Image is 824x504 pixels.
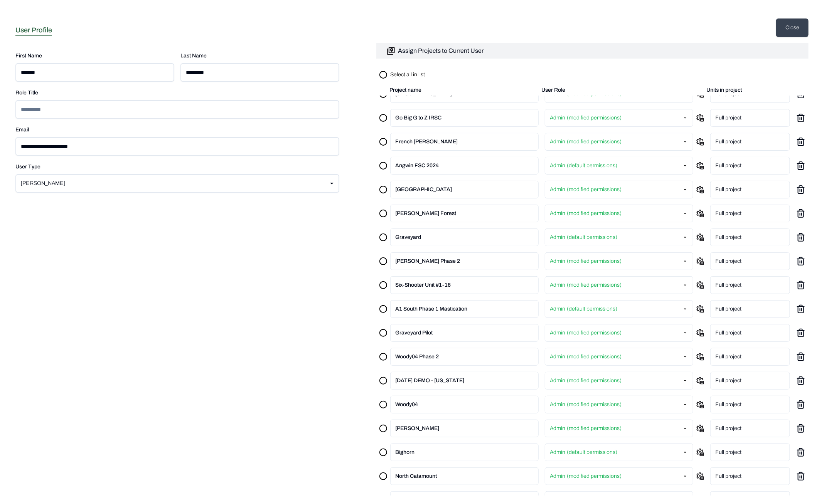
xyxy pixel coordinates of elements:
p: (default permissions) [567,234,617,241]
label: Role Title [15,90,38,96]
p: A1 South Phase 1 Mastication [390,300,539,318]
div: Full project [710,181,790,198]
button: Admin(default permissions) [545,444,693,461]
div: Full project [710,300,790,318]
p: Admin [550,257,565,265]
div: Full project [710,348,790,366]
div: Full project [710,420,790,437]
p: Admin [550,305,565,313]
p: Graveyard [390,228,539,246]
p: Woody04 Phase 2 [390,348,539,366]
p: (default permissions) [567,305,617,313]
button: Admin(modified permissions) [545,348,693,366]
div: Full project [710,467,790,485]
p: [PERSON_NAME] Phase 2 [390,252,539,270]
p: Admin [550,401,565,408]
p: (modified permissions) [567,377,622,385]
button: Admin(modified permissions) [545,276,693,294]
p: Admin [550,234,565,241]
p: (modified permissions) [567,353,622,361]
p: Project name [376,86,535,94]
p: User Profile [15,25,339,35]
button: Admin(modified permissions) [545,324,693,342]
p: User Role [542,86,701,94]
button: Admin(modified permissions) [545,396,693,413]
p: [PERSON_NAME] [390,420,539,437]
p: [PERSON_NAME] Forest [390,205,539,222]
div: Full project [710,396,790,413]
button: Admin(default permissions) [545,228,693,246]
p: Admin [550,425,565,432]
p: Admin [550,138,565,146]
div: Full project [710,276,790,294]
p: (modified permissions) [567,401,622,408]
p: Admin [550,329,565,337]
p: Admin [550,162,565,170]
button: Admin(modified permissions) [545,420,693,437]
p: (modified permissions) [567,281,622,289]
p: North Catamount [390,467,539,485]
p: Go Big G to Z IRSC [390,109,539,127]
p: Assign Projects to Current User [398,46,484,55]
p: (modified permissions) [567,425,622,432]
div: Full project [710,133,790,151]
p: (modified permissions) [567,257,622,265]
p: Admin [550,186,565,193]
button: Admin(default permissions) [545,157,693,175]
p: (modified permissions) [567,472,622,480]
label: Last Name [180,53,207,59]
p: (modified permissions) [567,114,622,122]
p: Admin [550,472,565,480]
p: (modified permissions) [567,138,622,146]
button: Admin(modified permissions) [545,252,693,270]
div: Full project [710,228,790,246]
div: Full project [710,444,790,461]
p: Angwin FSC 2024 [390,157,539,175]
p: [DATE] DEMO - [US_STATE] [390,372,539,390]
button: Admin(modified permissions) [545,372,693,390]
p: French [PERSON_NAME] [390,133,539,151]
p: Admin [550,353,565,361]
p: Admin [550,281,565,289]
p: (modified permissions) [567,210,622,217]
button: Admin(default permissions) [545,300,693,318]
p: Woody04 [390,396,539,413]
div: Full project [710,157,790,175]
label: User Type [15,164,40,170]
p: Admin [550,114,565,122]
button: Admin(modified permissions) [545,205,693,222]
button: Admin(modified permissions) [545,181,693,198]
p: (modified permissions) [567,329,622,337]
p: (default permissions) [567,162,617,170]
p: (modified permissions) [567,186,622,193]
div: Full project [710,324,790,342]
button: Admin(modified permissions) [545,467,693,485]
p: Six-Shooter Unit #1-18 [390,276,539,294]
label: Select all in list [390,72,425,77]
div: Full project [710,205,790,222]
button: Admin(modified permissions) [545,109,693,127]
p: Admin [550,210,565,217]
p: (default permissions) [567,449,617,456]
div: Full project [710,372,790,390]
p: Admin [550,449,565,456]
button: Admin(modified permissions) [545,133,693,151]
div: Full project [710,252,790,270]
img: addLayer [387,46,395,55]
label: Email [15,127,29,133]
p: Admin [550,377,565,385]
p: Bighorn [390,444,539,461]
div: Full project [710,109,790,127]
label: First Name [15,53,42,59]
p: Units in project [707,86,786,94]
button: Close [776,18,809,37]
p: [GEOGRAPHIC_DATA] [390,181,539,198]
button: Assign Projects to Current User [376,43,809,59]
p: Graveyard Pilot [390,324,539,342]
